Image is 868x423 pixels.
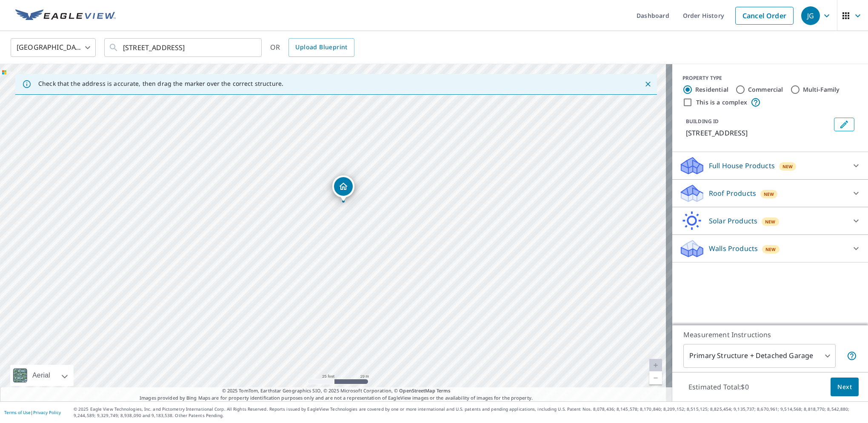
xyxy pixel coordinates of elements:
a: Current Level 20, Zoom Out [649,372,662,384]
span: Next [837,382,852,392]
a: Terms [437,387,451,394]
a: Cancel Order [735,7,794,25]
span: New [764,191,774,197]
p: Measurement Instructions [683,330,857,340]
div: Solar ProductsNew [679,211,861,231]
div: Aerial [30,365,53,386]
div: Walls ProductsNew [679,238,861,259]
a: Current Level 20, Zoom In Disabled [649,359,662,372]
span: © 2025 TomTom, Earthstar Geographics SIO, © 2025 Microsoft Corporation, © [222,387,451,395]
p: Full House Products [709,161,775,171]
div: [GEOGRAPHIC_DATA] [11,36,96,59]
button: Next [831,378,859,397]
p: Walls Products [709,243,758,254]
p: Solar Products [709,216,757,226]
label: Residential [695,85,728,94]
a: Privacy Policy [33,409,61,415]
span: New [782,163,793,170]
div: PROPERTY TYPE [682,74,858,82]
a: Terms of Use [4,409,31,415]
p: [STREET_ADDRESS] [686,128,831,138]
div: OR [270,38,354,57]
p: Roof Products [709,188,756,198]
p: BUILDING ID [686,118,719,125]
div: Roof ProductsNew [679,183,861,203]
div: Dropped pin, building 1, Residential property, 1286 Morisat Pl Las Cruces, NM 88007 [332,175,354,202]
p: © 2025 Eagle View Technologies, Inc. and Pictometry International Corp. All Rights Reserved. Repo... [74,406,864,419]
span: New [765,246,776,253]
a: OpenStreetMap [399,387,435,394]
span: Your report will include the primary structure and a detached garage if one exists. [847,351,857,361]
div: Primary Structure + Detached Garage [683,344,836,368]
button: Close [642,79,654,90]
span: New [765,218,776,225]
div: Full House ProductsNew [679,155,861,176]
img: EV Logo [15,9,116,22]
button: Edit building 1 [834,118,854,131]
label: Multi-Family [803,85,840,94]
a: Upload Blueprint [288,38,354,57]
span: Upload Blueprint [295,42,347,53]
p: Estimated Total: $0 [682,378,756,396]
label: Commercial [748,85,783,94]
div: JG [801,6,820,25]
input: Search by address or latitude-longitude [123,36,244,59]
p: | [4,410,61,415]
p: Check that the address is accurate, then drag the marker over the correct structure. [38,80,283,87]
div: Aerial [10,365,74,386]
label: This is a complex [696,98,747,107]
